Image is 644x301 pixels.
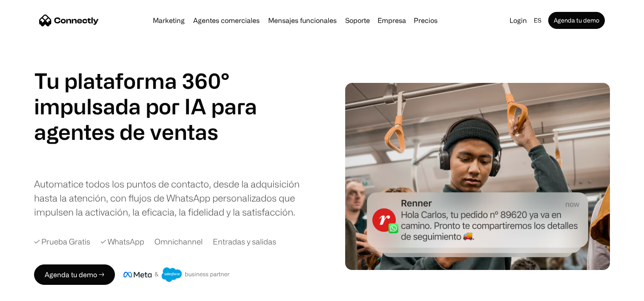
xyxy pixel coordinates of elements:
a: home [39,14,99,27]
div: ✓ WhatsApp [100,236,144,247]
div: ✓ Prueba Gratis [34,236,90,247]
ul: Language list [17,286,51,298]
div: Automatice todos los puntos de contacto, desde la adquisición hasta la atención, con flujos de Wh... [34,177,302,219]
div: 1 of 4 [34,119,230,145]
h1: agentes de ventas [34,119,230,145]
aside: Language selected: Español [9,285,51,298]
a: Precios [410,17,441,24]
div: es [530,14,547,26]
a: Marketing [149,17,188,24]
img: Insignia de socio comercial de Meta y Salesforce. [123,267,230,282]
div: Empresa [378,14,406,26]
h1: Tu plataforma 360° impulsada por IA para [34,68,257,119]
a: Agentes comerciales [190,17,263,24]
div: Empresa [375,14,409,26]
a: Agenda tu demo → [34,264,115,285]
a: Agenda tu demo [548,12,605,29]
div: carousel [34,119,230,170]
div: Entradas y salidas [213,236,276,247]
div: Omnichannel [155,236,203,247]
a: Login [506,14,530,26]
a: Mensajes funcionales [265,17,340,24]
div: es [534,14,541,26]
a: Soporte [342,17,373,24]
